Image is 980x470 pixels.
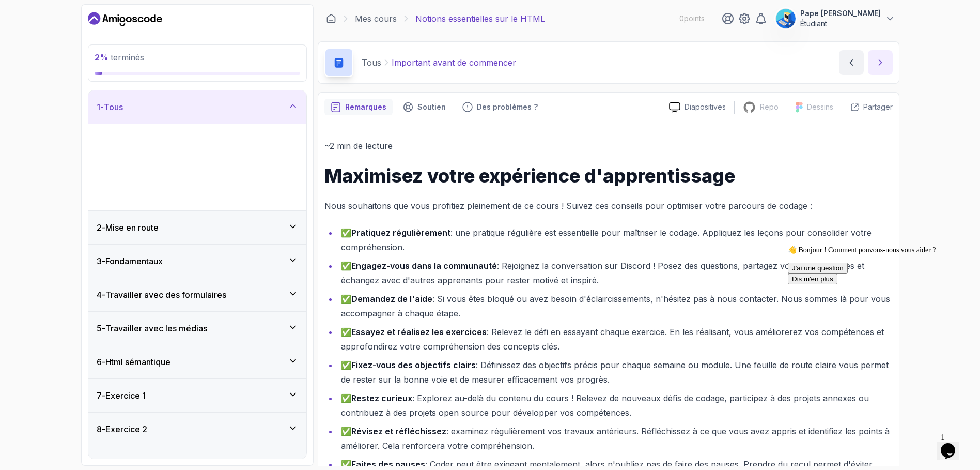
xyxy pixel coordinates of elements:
font: : Si vous êtes bloqué ou avez besoin d'éclaircissements, n'hésitez pas à nous contacter. Nous som... [341,294,890,319]
font: 6 [97,357,102,367]
button: Bouton d'assistance [397,99,452,115]
font: - [102,222,105,233]
font: Dessins [807,102,833,111]
font: Important avant de commencer [392,57,516,68]
button: Partager [842,102,893,112]
font: ~2 min de lecture [324,141,393,151]
font: 3 [97,256,102,266]
font: Pratiquez régulièrement [351,228,450,238]
button: bouton notes [324,99,393,115]
font: 4 [97,290,102,300]
font: - [102,424,105,434]
font: : Rejoignez la conversation sur Discord ! Posez des questions, partagez vos connaissances et écha... [341,261,864,285]
font: points [684,14,705,23]
font: - [102,323,105,333]
font: Nous souhaitons que vous profitiez pleinement de ce cours ! Suivez ces conseils pour optimiser vo... [324,201,812,211]
font: Remarques [345,102,386,111]
font: : Relevez le défi en essayant chaque exercice. En les réalisant, vous améliorerez vos compétences... [341,327,884,352]
font: : une pratique régulière est essentielle pour maîtriser le codage. Appliquez les leçons pour cons... [341,228,872,252]
a: Diapositives [661,102,734,113]
font: - [102,357,105,367]
font: Engagez-vous dans la communauté [351,261,497,271]
font: Tous [362,57,381,68]
font: ✅ [341,360,351,370]
font: - [102,256,105,266]
font: Révisez et réfléchissez [351,426,446,436]
font: ✅ [341,294,351,304]
font: 0 [679,14,684,23]
font: terminés [111,52,144,63]
font: 5 [97,323,102,333]
font: 9 [97,458,102,468]
font: Fondamentaux [105,256,163,266]
button: 5-Travailler avec les médias [88,312,306,345]
button: contenu suivant [868,50,893,75]
button: 2-Mise en route [88,211,306,244]
iframe: widget de discussion [784,241,970,423]
font: ✅ [341,459,351,469]
font: - [102,458,105,468]
font: : examinez régulièrement vos travaux antérieurs. Réfléchissez à ce que vous avez appris et identi... [341,426,890,451]
button: 7-Exercice 1 [88,379,306,412]
font: Pape [PERSON_NAME] [800,9,881,18]
button: 6-Html sémantique [88,345,306,378]
font: Demandez de l'aide [351,294,432,304]
font: Mes cours [355,13,397,24]
font: - [102,290,105,300]
font: Travailler avec des formulaires [105,290,226,300]
font: 8 [97,424,102,434]
button: 1-Tous [88,90,306,124]
font: Exercice 1 [105,390,146,401]
button: contenu précédent [839,50,864,75]
font: Mise en route [105,222,159,233]
font: Diapositives [685,102,726,111]
font: 7 [97,390,102,401]
button: Bouton de commentaires [456,99,544,115]
font: ✅ [341,393,351,403]
font: Étudiant [800,19,827,28]
font: Travailler avec les médias [105,323,207,333]
font: ✅ [341,426,351,436]
font: Restez curieux [351,393,412,403]
div: 👋 Bonjour ! Comment pouvons-nous vous aider ?J'ai une questionDis m'en plus [4,4,190,43]
font: 2 [97,222,102,233]
font: % [100,52,108,63]
font: Faites des pauses [351,459,425,469]
font: 2 [95,52,100,63]
font: ✅ [341,327,351,337]
font: - [102,390,105,401]
font: Tous [104,102,123,112]
font: Maximisez votre expérience d'apprentissage [324,164,735,187]
font: Notions essentielles sur le HTML [415,13,545,24]
img: image de profil utilisateur [776,9,796,28]
font: Essayez et réalisez les exercices [351,327,487,337]
font: Dis m'en plus [8,34,50,41]
font: ✅ [341,261,351,271]
font: Html sémantique [105,357,170,367]
font: : Définissez des objectifs précis pour chaque semaine ou module. Une feuille de route claire vous... [341,360,889,385]
a: Tableau de bord [326,13,336,24]
font: 1 [97,102,100,112]
font: Fixez-vous des objectifs clairs [351,360,476,370]
button: Dis m'en plus [4,32,54,43]
font: Exercice 3 [105,458,147,468]
font: 👋 Bonjour ! Comment pouvons-nous vous aider ? [4,5,152,12]
font: - [100,102,104,112]
font: Partager [863,102,893,111]
button: 8-Exercice 2 [88,413,306,446]
button: J'ai une question [4,21,64,32]
font: Soutien [417,102,446,111]
button: 3-Fondamentaux [88,245,306,278]
a: Mes cours [355,12,397,25]
button: 4-Travailler avec des formulaires [88,278,306,311]
button: image de profil utilisateurPape [PERSON_NAME]Étudiant [775,8,895,29]
font: Exercice 2 [105,424,147,434]
font: Repo [760,102,779,111]
font: Des problèmes ? [477,102,538,111]
font: J'ai une question [8,23,60,31]
font: ✅ [341,228,351,238]
font: : Explorez au-delà du contenu du cours ! Relevez de nouveaux défis de codage, participez à des pr... [341,393,869,418]
a: Tableau de bord [88,11,162,27]
iframe: widget de discussion [937,429,970,460]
